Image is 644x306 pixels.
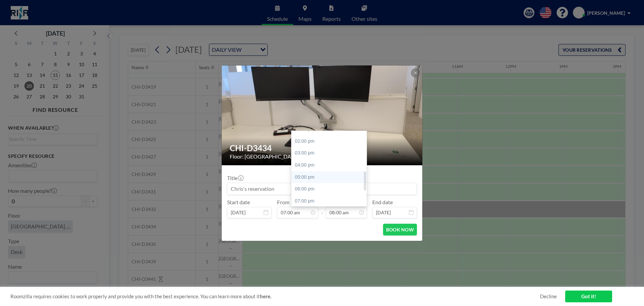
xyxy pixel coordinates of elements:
[321,201,323,216] span: -
[372,199,393,206] label: End date
[227,199,250,206] label: Start date
[277,199,289,206] label: From
[565,291,612,302] a: Got it!
[227,175,243,181] label: Title
[291,195,370,207] div: 07:00 pm
[230,143,415,153] h2: CHI-D3434
[227,183,417,194] input: Chris's reservation
[291,147,370,159] div: 03:00 pm
[260,293,271,299] a: here.
[383,224,417,235] button: BOOK NOW
[540,293,557,300] a: Decline
[230,153,304,160] span: Floor: [GEOGRAPHIC_DATA], ...
[10,293,540,300] span: Roomzilla requires cookies to work properly and provide you with the best experience. You can lea...
[291,171,370,183] div: 05:00 pm
[291,159,370,171] div: 04:00 pm
[291,183,370,195] div: 06:00 pm
[222,58,423,172] img: 537.jpeg
[291,135,370,147] div: 02:00 pm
